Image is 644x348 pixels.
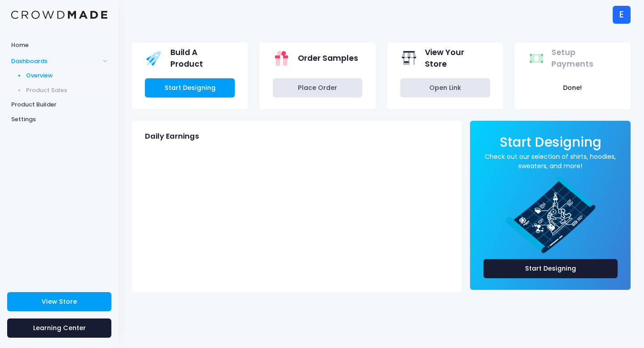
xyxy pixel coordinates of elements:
[528,78,618,98] button: Done!
[613,6,631,24] div: E
[298,52,358,64] span: Order Samples
[26,86,108,95] span: Product Sales
[500,140,602,149] a: Start Designing
[145,78,235,98] a: Start Designing
[551,47,614,70] span: Setup Payments
[42,297,77,306] span: View Store
[170,47,232,70] span: Build A Product
[11,11,107,19] img: Logo
[33,323,86,332] span: Learning Center
[26,71,108,80] span: Overview
[425,47,487,70] span: View Your Store
[11,57,100,66] span: Dashboards
[483,152,618,171] a: Check out our selection of shirts, hoodies, sweaters, and more!
[11,115,107,124] span: Settings
[11,41,107,50] span: Home
[500,133,602,151] span: Start Designing
[7,318,111,338] a: Learning Center
[7,292,111,311] a: View Store
[273,78,363,98] a: Place Order
[483,259,618,278] a: Start Designing
[400,78,490,98] a: Open Link
[145,132,199,141] span: Daily Earnings
[11,100,107,109] span: Product Builder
